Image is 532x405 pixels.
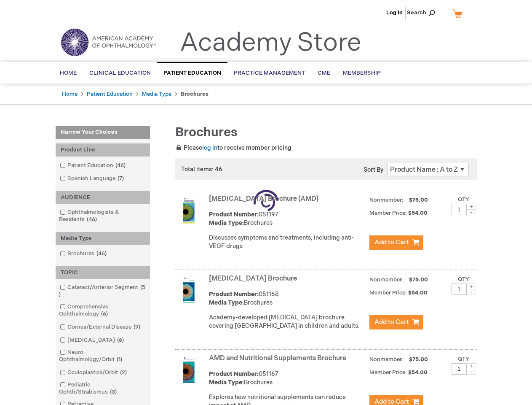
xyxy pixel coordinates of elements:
[209,211,365,227] div: 051197 Brochures
[89,70,151,76] span: Clinical Education
[142,91,171,97] a: Media Type
[458,196,469,203] label: Qty
[209,299,244,306] strong: Media Type:
[209,275,297,283] a: [MEDICAL_DATA] Brochure
[407,4,439,21] span: Search
[369,315,423,329] button: Add to Cart
[87,91,133,97] a: Patient Education
[181,91,209,97] strong: Brochures
[209,370,365,387] div: 051167 Brochures
[131,324,142,330] span: 9
[209,370,259,378] strong: Product Number:
[452,283,467,295] input: Qty
[83,63,157,84] a: Clinical Education
[58,208,148,224] a: Ophthalmologists & Residents46
[408,356,429,363] span: $75.00
[369,369,407,376] strong: Member Price:
[386,9,403,16] a: Log In
[108,389,119,395] span: 3
[369,354,404,365] strong: Nonmember:
[113,162,128,169] span: 46
[364,166,383,173] label: Sort By
[202,144,217,151] a: log in
[163,70,221,76] span: Patient Education
[115,356,124,363] span: 1
[56,143,150,157] div: Product Line
[408,369,429,376] span: $54.00
[58,348,148,364] a: Neuro-Ophthalmology/Orbit1
[408,210,429,216] span: $54.00
[58,381,148,396] a: Pediatric Ophth/Strabismus3
[59,284,145,298] span: 5
[311,63,337,84] a: CME
[58,369,130,377] a: Oculoplastics/Orbit2
[374,318,409,326] span: Add to Cart
[369,275,404,285] strong: Nonmember:
[209,354,346,362] a: AMD and Nutritional Supplements Brochure
[408,276,429,283] span: $75.00
[56,191,150,204] div: AUDIENCE
[374,238,409,246] span: Add to Cart
[58,303,148,318] a: Comprehensive Ophthalmology6
[175,144,291,151] span: Please to receive member pricing
[118,369,129,376] span: 2
[58,283,148,299] a: Cataract/Anterior Segment5
[337,63,387,84] a: Membership
[58,162,129,170] a: Patient Education46
[58,250,110,258] a: Brochures46
[343,70,381,76] span: Membership
[209,234,365,251] p: Discusses symptoms and treatments, including anti-VEGF drugs
[115,337,126,343] span: 6
[369,195,404,205] strong: Nonmember:
[209,290,365,307] div: 051168 Brochures
[85,216,99,223] span: 46
[227,63,311,84] a: Practice Management
[452,204,467,215] input: Qty
[209,313,365,330] p: Academy-developed [MEDICAL_DATA] brochure covering [GEOGRAPHIC_DATA] in children and adults.
[369,235,423,250] button: Add to Cart
[58,323,144,331] a: Cornea/External Disease9
[458,356,469,362] label: Qty
[62,91,78,97] a: Home
[175,125,238,140] span: Brochures
[408,289,429,296] span: $54.00
[209,195,318,203] a: [MEDICAL_DATA] Brochure (AMD)
[56,232,150,245] div: Media Type
[56,266,150,279] div: TOPIC
[175,197,202,224] img: Age-Related Macular Degeneration Brochure (AMD)
[234,70,305,76] span: Practice Management
[458,276,469,283] label: Qty
[56,126,150,139] strong: Narrow Your Choices
[175,356,202,383] img: AMD and Nutritional Supplements Brochure
[209,291,259,298] strong: Product Number:
[175,276,202,303] img: Amblyopia Brochure
[209,211,259,218] strong: Product Number:
[58,336,127,344] a: [MEDICAL_DATA]6
[115,175,126,182] span: 7
[408,197,429,203] span: $75.00
[94,250,109,257] span: 46
[58,175,127,183] a: Spanish Language7
[452,363,467,375] input: Qty
[180,28,361,58] a: Academy Store
[318,70,330,76] span: CME
[369,210,407,216] strong: Member Price:
[369,289,407,296] strong: Member Price:
[209,219,244,227] strong: Media Type:
[209,379,244,386] strong: Media Type:
[181,166,222,173] span: Total items: 46
[99,310,110,317] span: 6
[60,70,77,76] span: Home
[157,62,227,84] a: Patient Education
